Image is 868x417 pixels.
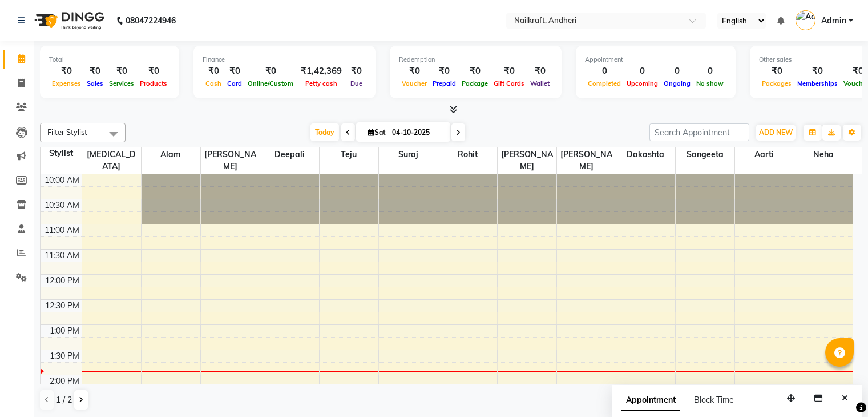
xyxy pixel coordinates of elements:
[491,65,527,78] div: ₹0
[459,65,491,78] div: ₹0
[459,79,491,87] span: Package
[47,325,82,337] div: 1:00 PM
[759,65,794,78] div: ₹0
[820,371,857,406] iframe: chat widget
[43,275,82,287] div: 12:00 PM
[430,79,459,87] span: Prepaid
[203,79,224,87] span: Cash
[365,128,389,137] span: Sat
[735,147,794,162] span: Aarti
[302,79,340,87] span: Petty cash
[42,199,82,211] div: 10:30 AM
[56,394,72,406] span: 1 / 2
[821,15,846,27] span: Admin
[137,65,170,78] div: ₹0
[296,65,346,78] div: ₹1,42,369
[794,65,841,78] div: ₹0
[621,390,680,411] span: Appointment
[794,147,854,162] span: Neha
[320,147,378,162] span: Teju
[661,79,693,87] span: Ongoing
[527,65,552,78] div: ₹0
[676,147,734,162] span: sangeeta
[694,395,734,405] span: Block Time
[438,147,497,162] span: Rohit
[399,55,552,65] div: Redemption
[42,250,82,262] div: 11:30 AM
[42,224,82,236] div: 11:00 AM
[348,79,365,87] span: Due
[224,79,245,87] span: Card
[661,65,693,78] div: 0
[624,79,661,87] span: Upcoming
[106,79,137,87] span: Services
[310,123,339,141] span: Today
[42,174,82,186] div: 10:00 AM
[756,125,796,141] button: ADD NEW
[260,147,319,162] span: Deepali
[84,65,106,78] div: ₹0
[693,65,726,78] div: 0
[245,65,296,78] div: ₹0
[527,79,552,87] span: Wallet
[693,79,726,87] span: No show
[47,375,82,387] div: 2:00 PM
[796,10,815,30] img: Admin
[557,147,616,174] span: [PERSON_NAME]
[203,55,366,65] div: Finance
[759,79,794,87] span: Packages
[82,147,141,174] span: [MEDICAL_DATA]
[389,124,446,141] input: 2025-10-04
[624,65,661,78] div: 0
[759,128,793,137] span: ADD NEW
[43,300,82,312] div: 12:30 PM
[137,79,170,87] span: Products
[498,147,556,174] span: [PERSON_NAME]
[47,350,82,362] div: 1:30 PM
[585,79,624,87] span: Completed
[399,79,430,87] span: Voucher
[49,79,84,87] span: Expenses
[616,147,675,162] span: Dakashta
[649,123,749,141] input: Search Appointment
[41,147,82,159] div: Stylist
[585,55,726,65] div: Appointment
[201,147,260,174] span: [PERSON_NAME]
[379,147,438,162] span: Suraj
[203,65,224,78] div: ₹0
[84,79,106,87] span: Sales
[794,79,841,87] span: Memberships
[585,65,624,78] div: 0
[224,65,245,78] div: ₹0
[346,65,366,78] div: ₹0
[49,65,84,78] div: ₹0
[142,147,200,162] span: Alam
[491,79,527,87] span: Gift Cards
[106,65,137,78] div: ₹0
[126,5,176,37] b: 08047224946
[430,65,459,78] div: ₹0
[29,5,107,37] img: logo
[47,127,87,137] span: Filter Stylist
[399,65,430,78] div: ₹0
[245,79,296,87] span: Online/Custom
[49,55,170,65] div: Total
